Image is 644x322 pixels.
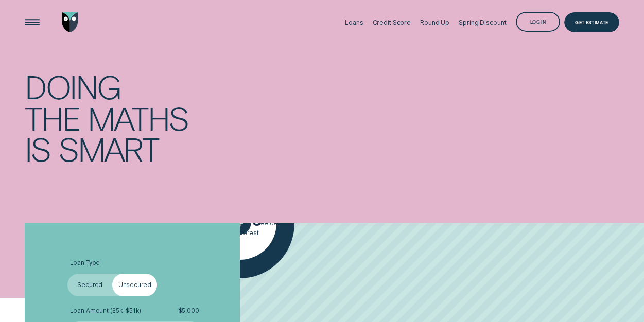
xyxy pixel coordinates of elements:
[345,19,363,26] div: Loans
[25,70,218,164] h4: Doing the maths is smart
[22,12,42,32] button: Open Menu
[70,259,100,266] span: Loan Type
[229,212,290,235] button: See details
[459,19,506,26] div: Spring Discount
[256,220,289,227] span: See details
[420,19,449,26] div: Round Up
[70,307,141,314] span: Loan Amount ( $5k - $51k )
[564,12,620,32] a: Get Estimate
[179,307,199,314] span: $ 5,000
[112,274,157,296] label: Unsecured
[516,12,561,32] button: Log in
[62,12,79,32] img: Wisr
[67,274,112,296] label: Secured
[373,19,411,26] div: Credit Score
